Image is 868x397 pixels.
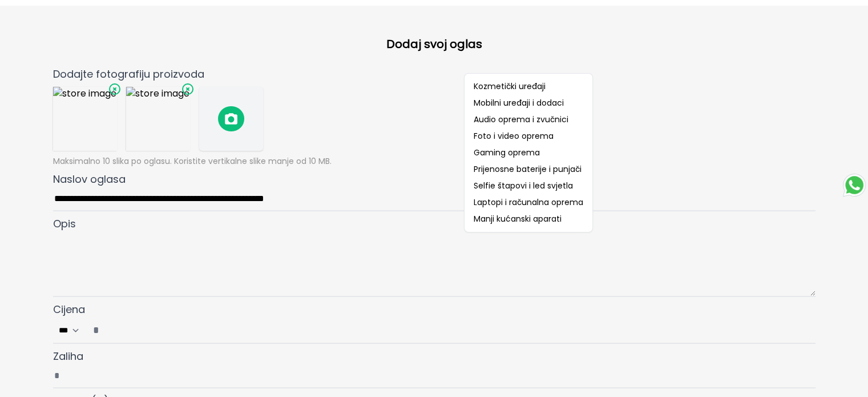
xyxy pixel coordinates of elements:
[86,318,814,343] input: Cijena
[54,322,86,338] select: Cijena
[53,87,117,151] img: store image
[53,364,815,388] input: Zaliha
[53,155,815,167] p: Maksimalno 10 slika po oglasu. Koristite vertikalne slike manje od 10 MB.
[53,187,815,211] input: Naslov oglasa
[53,172,126,186] span: Naslov oglasa
[53,302,85,316] span: Cijena
[53,216,76,231] span: Opis
[53,349,83,363] span: Zaliha
[126,87,190,151] img: store image
[53,67,204,81] span: Dodajte fotografiju proizvoda
[62,35,806,53] h2: Dodaj svoj oglas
